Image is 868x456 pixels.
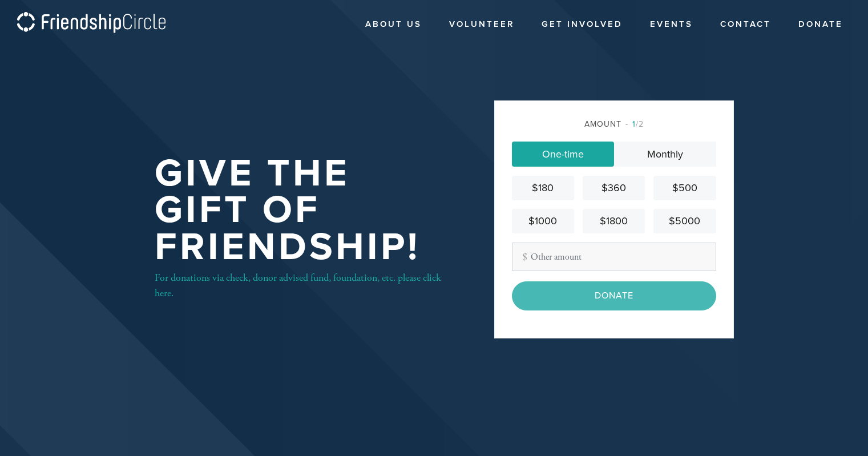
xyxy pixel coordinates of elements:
span: /2 [625,119,644,129]
a: About Us [357,14,430,35]
div: $5000 [658,213,711,229]
input: Other amount [512,243,716,271]
a: $1000 [512,209,574,233]
a: Volunteer [441,14,523,35]
a: $500 [653,176,716,200]
div: $1000 [516,213,570,229]
a: Contact [712,14,780,35]
a: Monthly [614,142,716,167]
div: $1800 [587,213,640,229]
a: Get Involved [533,14,631,35]
a: $360 [583,176,645,200]
div: $500 [658,180,711,196]
a: $1800 [583,209,645,233]
span: 1 [632,119,636,129]
a: One-time [512,142,614,167]
a: $5000 [653,209,716,233]
div: $360 [587,180,640,196]
h1: Give the Gift of Friendship! [155,155,457,266]
a: For donations via check, donor advised fund, foundation, etc. please click here. [155,271,441,300]
div: Amount [512,118,716,130]
a: Events [641,14,701,35]
a: Donate [790,14,851,35]
a: $180 [512,176,574,200]
div: $180 [516,180,570,196]
img: logo_fc.png [17,12,165,34]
